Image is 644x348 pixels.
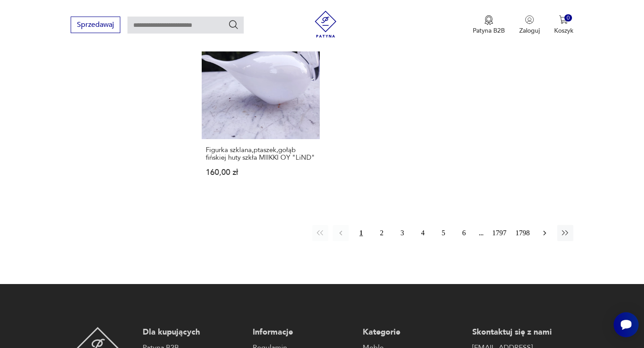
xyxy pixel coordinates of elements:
[559,15,568,24] img: Ikona koszyka
[484,15,493,25] img: Ikona medalu
[554,15,573,35] button: 0Koszyk
[374,225,390,241] button: 2
[564,14,572,22] div: 0
[525,15,534,24] img: Ikonka użytkownika
[71,17,120,33] button: Sprzedawaj
[253,327,354,338] p: Informacje
[206,169,315,176] p: 160,00 zł
[472,327,573,338] p: Skontaktuj się z nami
[456,225,472,241] button: 6
[394,225,411,241] button: 3
[353,225,369,241] button: 1
[473,26,505,35] p: Patyna B2B
[490,225,509,241] button: 1797
[143,327,244,338] p: Dla kupujących
[473,15,505,35] button: Patyna B2B
[202,21,319,194] a: Figurka szklana,ptaszek,gołąb fińskiej huty szkła MIIKKI OY "LiND"Figurka szklana,ptaszek,gołąb f...
[363,327,464,338] p: Kategorie
[206,146,315,161] h3: Figurka szklana,ptaszek,gołąb fińskiej huty szkła MIIKKI OY "LiND"
[312,11,339,38] img: Patyna - sklep z meblami i dekoracjami vintage
[614,312,639,337] iframe: Smartsupp widget button
[228,19,239,30] button: Szukaj
[513,225,532,241] button: 1798
[415,225,431,241] button: 4
[554,26,573,35] p: Koszyk
[519,15,540,35] button: Zaloguj
[473,15,505,35] a: Ikona medaluPatyna B2B
[519,26,540,35] p: Zaloguj
[436,225,452,241] button: 5
[71,22,120,29] a: Sprzedawaj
